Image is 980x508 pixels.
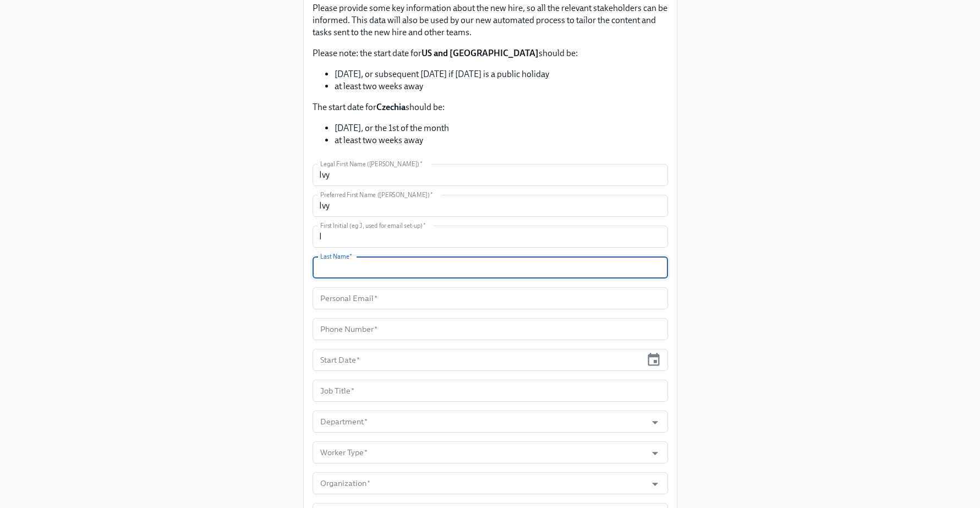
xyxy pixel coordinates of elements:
li: at least two weeks away [335,134,668,146]
p: Please note: the start date for should be: [313,47,668,59]
button: Open [647,414,664,431]
li: [DATE], or the 1st of the month [335,122,668,134]
li: at least two weeks away [335,80,668,92]
input: MM/DD/YYYY [313,349,642,371]
button: Open [647,476,664,493]
strong: US and [GEOGRAPHIC_DATA] [421,48,539,58]
p: Please provide some key information about the new hire, so all the relevant stakeholders can be i... [313,2,668,39]
button: Open [647,445,664,462]
strong: Czechia [376,102,406,112]
p: The start date for should be: [313,101,668,113]
li: [DATE], or subsequent [DATE] if [DATE] is a public holiday [335,68,668,80]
